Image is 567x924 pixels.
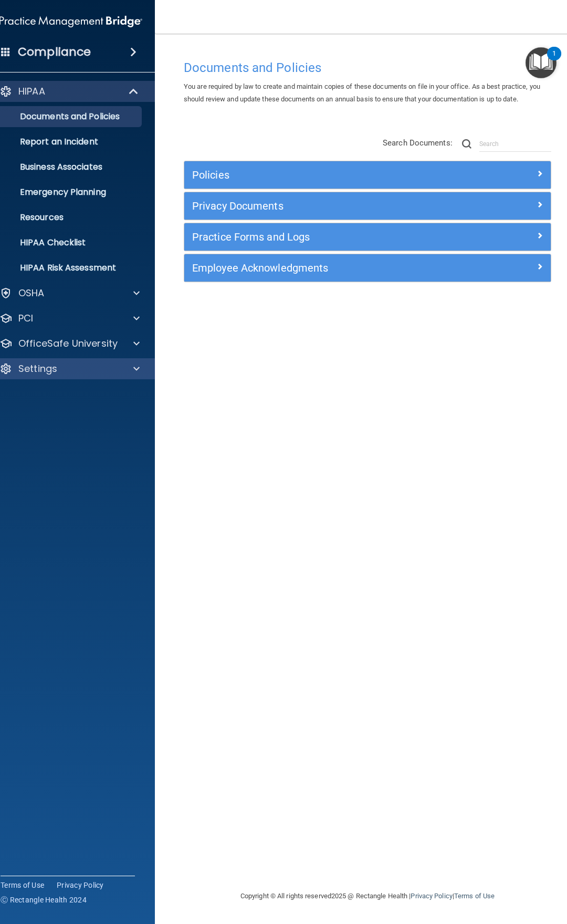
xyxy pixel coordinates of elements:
[192,259,543,276] a: Employee Acknowledgments
[18,362,57,375] p: Settings
[383,138,453,148] span: Search Documents:
[192,200,451,212] h5: Privacy Documents
[192,167,543,183] a: Policies
[192,231,451,243] h5: Practice Forms and Logs
[192,169,451,181] h5: Policies
[18,287,45,299] p: OSHA
[18,337,118,350] p: OfficeSafe University
[18,45,91,59] h4: Compliance
[1,895,87,905] span: Ⓒ Rectangle Health 2024
[454,892,495,900] a: Terms of Use
[192,262,451,274] h5: Employee Acknowledgments
[526,47,556,78] button: Open Resource Center, 1 new notification
[18,85,45,98] p: HIPAA
[184,82,540,103] span: You are required by law to create and maintain copies of these documents on file in your office. ...
[57,880,104,890] a: Privacy Policy
[184,61,551,75] h4: Documents and Policies
[1,880,44,890] a: Terms of Use
[176,879,559,913] div: Copyright © All rights reserved 2025 @ Rectangle Health | |
[552,54,556,67] div: 1
[18,312,33,325] p: PCI
[462,139,471,149] img: ic-search.3b580494.png
[192,198,543,214] a: Privacy Documents
[411,892,452,900] a: Privacy Policy
[192,229,543,245] a: Practice Forms and Logs
[385,849,554,891] iframe: Drift Widget Chat Controller
[479,136,551,152] input: Search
